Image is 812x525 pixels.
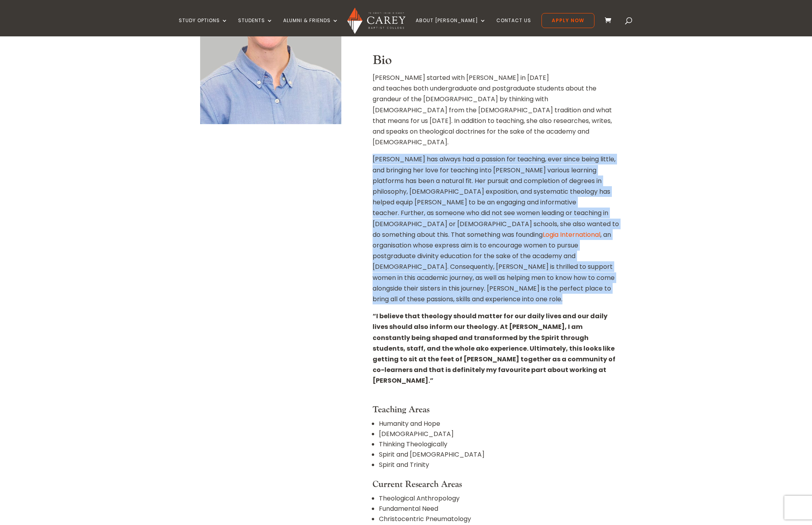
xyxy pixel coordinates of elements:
[373,72,619,154] p: [PERSON_NAME] started with [PERSON_NAME] in [DATE] and teaches both undergraduate and postgraduat...
[541,13,594,28] a: Apply Now
[379,419,619,429] li: Humanity and Hope
[373,154,619,311] p: [PERSON_NAME] has always had a passion for teaching, ever since being little, and bringing her lo...
[373,312,615,385] strong: “I believe that theology should matter for our daily lives and our daily lives should also inform...
[379,493,619,504] li: Theological Anthropology
[283,18,339,36] a: Alumni & Friends
[379,439,619,449] li: Thinking Theologically
[379,460,619,470] li: Spirit and Trinity
[373,479,619,493] h4: Current Research Areas
[496,18,531,36] a: Contact Us
[379,449,619,460] li: Spirit and [DEMOGRAPHIC_DATA]
[373,53,619,72] h3: Bio
[347,8,405,34] img: Carey Baptist College
[379,429,619,439] li: [DEMOGRAPHIC_DATA]
[416,18,486,36] a: About [PERSON_NAME]
[238,18,273,36] a: Students
[543,230,600,239] a: Logia International
[179,18,228,36] a: Study Options
[379,504,619,514] li: Fundamental Need
[373,404,619,419] h4: Teaching Areas
[379,514,619,524] li: Christocentric Pneumatology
